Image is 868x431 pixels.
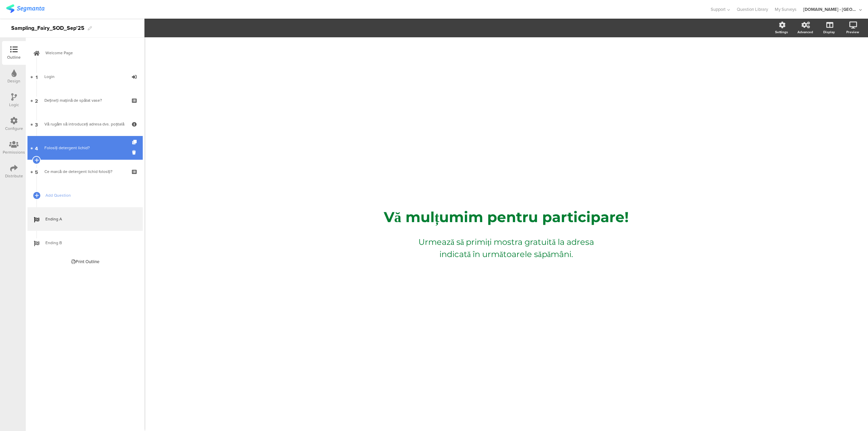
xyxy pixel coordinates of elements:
[27,160,143,183] a: 5 Ce marcă de detergent lichid folosiți?
[71,258,99,265] div: Print Outline
[11,23,84,34] div: Sampling_Fairy_SOD_Sep'25
[44,97,125,104] div: Dețineți mașină de spălat vase?
[27,231,143,255] a: Ending B
[846,30,859,35] div: Preview
[7,78,20,84] div: Design
[775,30,788,35] div: Settings
[381,208,632,226] p: Vă mulțumim pentru participare!
[405,236,608,260] p: Urmează să primiți mostra gratuită la adresa indicată în următoarele săpămâni.
[45,239,132,246] span: Ending B
[5,125,23,132] div: Configure
[35,144,38,152] span: 4
[45,192,132,199] span: Add Question
[132,140,138,144] i: Duplicate
[9,102,19,108] div: Logic
[36,73,38,80] span: 1
[44,73,125,80] div: Login
[35,120,38,128] span: 3
[803,6,857,13] div: [DOMAIN_NAME] - [GEOGRAPHIC_DATA]
[5,173,23,179] div: Distribute
[132,149,138,156] i: Delete
[7,54,21,60] div: Outline
[35,168,38,175] span: 5
[27,112,143,136] a: 3 Vă rugăm să introduceți adresa dvs. poștală
[27,41,143,65] a: Welcome Page
[797,30,813,35] div: Advanced
[45,50,132,56] span: Welcome Page
[27,89,143,112] a: 2 Dețineți mașină de spălat vase?
[44,144,125,151] div: Folosiți detergent lichid?
[35,97,38,104] span: 2
[27,136,143,160] a: 4 Folosiți detergent lichid?
[44,168,125,175] div: Ce marcă de detergent lichid folosiți?
[6,4,44,13] img: segmanta logo
[44,121,125,128] div: Vă rugăm să introduceți adresa dvs. poștală
[45,216,132,222] span: Ending A
[711,6,726,13] span: Support
[27,207,143,231] a: Ending A
[27,65,143,89] a: 1 Login
[823,30,835,35] div: Display
[3,149,25,155] div: Permissions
